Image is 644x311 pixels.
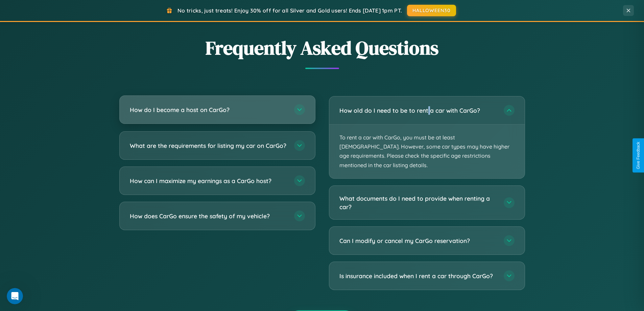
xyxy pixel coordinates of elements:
h3: How do I become a host on CarGo? [130,106,287,114]
h3: Can I modify or cancel my CarGo reservation? [339,237,497,245]
h3: What are the requirements for listing my car on CarGo? [130,141,287,150]
iframe: Intercom live chat [7,288,23,304]
h3: How old do I need to be to rent a car with CarGo? [339,106,497,115]
h3: What documents do I need to provide when renting a car? [339,194,497,211]
h3: How does CarGo ensure the safety of my vehicle? [130,212,287,220]
div: Give Feedback [636,142,641,169]
h2: Frequently Asked Questions [119,35,525,61]
h3: Is insurance included when I rent a car through CarGo? [339,272,497,280]
span: No tricks, just treats! Enjoy 30% off for all Silver and Gold users! Ends [DATE] 1pm PT. [177,7,402,14]
p: To rent a car with CarGo, you must be at least [DEMOGRAPHIC_DATA]. However, some car types may ha... [329,125,525,178]
button: HALLOWEEN30 [407,5,456,16]
h3: How can I maximize my earnings as a CarGo host? [130,177,287,185]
